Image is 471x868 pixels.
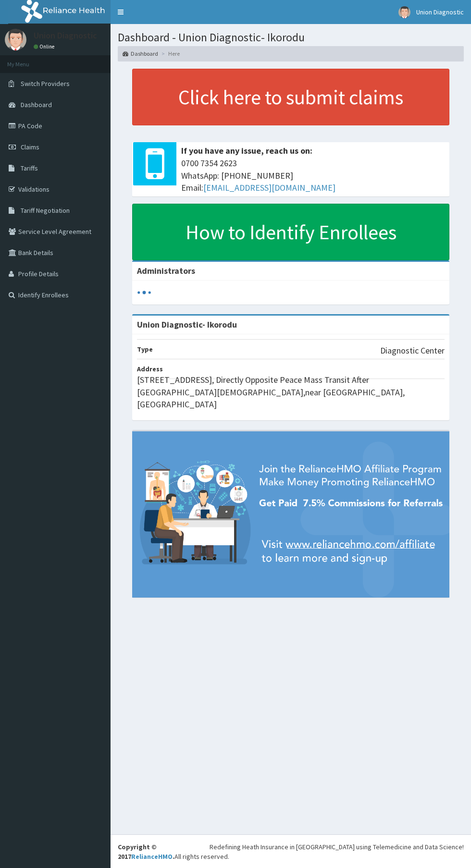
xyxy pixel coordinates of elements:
[132,204,449,260] a: How to Identify Enrollees
[118,31,464,44] h1: Dashboard - Union Diagnostic- Ikorodu
[159,49,180,58] li: Here
[34,43,57,50] a: Online
[132,431,449,597] img: provider-team-banner.png
[123,49,158,58] a: Dashboard
[137,285,151,300] svg: audio-loading
[21,206,70,215] span: Tariff Negotiation
[398,6,410,18] img: User Image
[380,344,445,357] p: Diagnostic Center
[181,157,445,194] span: 0700 7354 2623 WhatsApp: [PHONE_NUMBER] Email:
[137,365,163,373] b: Address
[416,8,464,16] span: Union Diagnostic
[21,100,52,109] span: Dashboard
[203,182,335,193] a: [EMAIL_ADDRESS][DOMAIN_NAME]
[118,843,174,861] strong: Copyright © 2017 .
[137,345,153,354] b: Type
[21,164,38,172] span: Tariffs
[181,145,312,156] b: If you have any issue, reach us on:
[21,143,39,151] span: Claims
[34,31,97,40] p: Union Diagnostic
[137,265,195,276] b: Administrators
[132,69,449,125] a: Click here to submit claims
[210,842,464,852] div: Redefining Heath Insurance in [GEOGRAPHIC_DATA] using Telemedicine and Data Science!
[131,852,173,861] a: RelianceHMO
[137,319,237,330] strong: Union Diagnostic- Ikorodu
[137,374,445,411] p: [STREET_ADDRESS], Directly Opposite Peace Mass Transit After [GEOGRAPHIC_DATA][DEMOGRAPHIC_DATA],...
[5,29,26,50] img: User Image
[21,79,70,88] span: Switch Providers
